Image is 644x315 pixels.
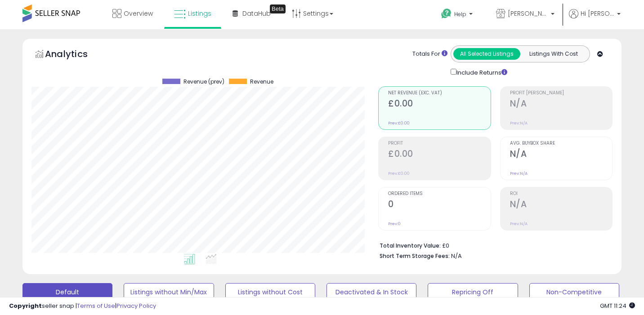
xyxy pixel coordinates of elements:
h2: £0.00 [388,149,490,161]
span: Avg. Buybox Share [510,141,612,146]
h2: N/A [510,199,612,211]
a: Privacy Policy [116,302,156,310]
span: N/A [451,252,462,260]
h2: N/A [510,149,612,161]
small: Prev: 0 [388,221,401,226]
button: Listings With Cost [520,48,587,60]
small: Prev: £0.00 [388,120,410,126]
b: Short Term Storage Fees: [380,252,450,260]
div: Tooltip anchor [270,4,286,13]
span: 2025-08-18 11:24 GMT [600,302,635,310]
h2: £0.00 [388,98,490,111]
span: Revenue (prev) [183,79,224,85]
span: Profit [388,141,490,146]
button: Listings without Min/Max [124,283,214,301]
a: Help [434,1,482,29]
button: Non-Competitive [529,283,619,301]
span: [PERSON_NAME] [508,9,548,18]
h2: 0 [388,199,490,211]
h5: Analytics [45,48,105,62]
span: Net Revenue (Exc. VAT) [388,91,490,96]
strong: Copyright [9,302,42,310]
div: Include Returns [444,67,518,77]
small: Prev: N/A [510,120,528,126]
small: Prev: £0.00 [388,171,410,176]
span: Ordered Items [388,191,490,196]
div: seller snap | | [9,302,156,311]
span: DataHub [242,9,271,18]
a: Hi [PERSON_NAME] [569,9,621,29]
b: Total Inventory Value: [380,242,441,249]
span: Revenue [250,79,273,85]
span: Help [454,10,466,18]
h2: N/A [510,98,612,111]
li: £0 [380,240,606,250]
i: Get Help [441,8,452,19]
small: Prev: N/A [510,221,528,226]
small: Prev: N/A [510,171,528,176]
a: Terms of Use [77,302,115,310]
span: Overview [124,9,153,18]
button: Repricing Off [428,283,518,301]
span: Hi [PERSON_NAME] [581,9,614,18]
span: Listings [188,9,211,18]
span: ROI [510,191,612,196]
button: Deactivated & In Stock [326,283,416,301]
button: Default [22,283,112,301]
button: All Selected Listings [453,48,520,60]
span: Profit [PERSON_NAME] [510,91,612,96]
button: Listings without Cost [225,283,315,301]
div: Totals For [412,50,447,58]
